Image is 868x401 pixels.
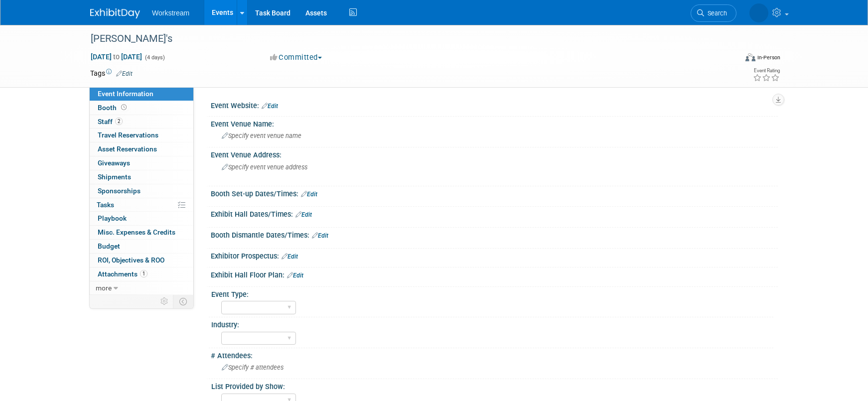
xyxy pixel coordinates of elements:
span: Workstream [152,9,189,17]
span: (4 days) [144,54,165,61]
span: Attachments [98,270,147,278]
span: Search [704,9,727,17]
div: Event Rating [753,68,780,73]
a: Budget [90,240,193,253]
div: Exhibitor Prospectus: [211,249,778,262]
span: Staff [98,118,123,126]
div: In-Person [757,54,780,61]
div: # Attendees: [211,348,778,361]
div: Industry: [211,317,773,330]
div: Event Website: [211,98,778,111]
a: Edit [301,191,317,198]
span: Booth [98,104,129,112]
a: ROI, Objectives & ROO [90,254,193,267]
span: Shipments [98,173,131,181]
span: Travel Reservations [98,131,158,139]
a: Shipments [90,170,193,184]
span: Booth not reserved yet [119,104,129,111]
span: Tasks [97,201,114,209]
div: Exhibit Hall Floor Plan: [211,267,778,280]
td: Tags [90,68,133,78]
span: Asset Reservations [98,145,157,153]
div: Booth Dismantle Dates/Times: [211,228,778,241]
img: Tatia Meghdadi [749,3,768,22]
a: Edit [295,211,312,218]
a: Staff2 [90,115,193,129]
div: Exhibit Hall Dates/Times: [211,207,778,220]
span: Giveaways [98,159,130,167]
div: Event Venue Address: [211,147,778,160]
span: 1 [140,270,147,277]
img: ExhibitDay [90,8,140,18]
a: Edit [116,70,133,77]
div: Booth Set-up Dates/Times: [211,186,778,199]
span: Budget [98,242,120,250]
span: Sponsorships [98,187,141,195]
a: more [90,281,193,295]
span: Playbook [98,214,127,222]
span: Specify event venue name [222,132,301,139]
span: Specify # attendees [222,364,284,371]
span: to [112,53,121,61]
a: Sponsorships [90,184,193,198]
span: Misc. Expenses & Credits [98,228,175,236]
a: Event Information [90,87,193,101]
td: Personalize Event Tab Strip [156,295,173,308]
a: Edit [312,232,328,239]
div: Event Format [678,52,780,67]
a: Edit [282,253,298,260]
td: Toggle Event Tabs [173,295,194,308]
a: Attachments1 [90,267,193,281]
a: Search [691,4,736,22]
span: Event Information [98,90,153,98]
img: Format-Inperson.png [745,53,755,61]
span: [DATE] [DATE] [90,52,143,61]
a: Edit [262,103,278,110]
a: Playbook [90,212,193,225]
a: Giveaways [90,156,193,170]
span: more [96,284,112,292]
span: 2 [115,118,123,125]
a: Booth [90,101,193,115]
div: Event Venue Name: [211,117,778,129]
div: List Provided by Show: [211,379,773,392]
div: [PERSON_NAME]'s [87,30,722,48]
span: ROI, Objectives & ROO [98,256,164,264]
div: Event Type: [211,287,773,299]
span: Specify event venue address [222,163,307,171]
a: Tasks [90,198,193,212]
a: Travel Reservations [90,129,193,142]
a: Asset Reservations [90,142,193,156]
a: Edit [287,272,303,279]
button: Committed [267,52,326,63]
a: Misc. Expenses & Credits [90,226,193,239]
